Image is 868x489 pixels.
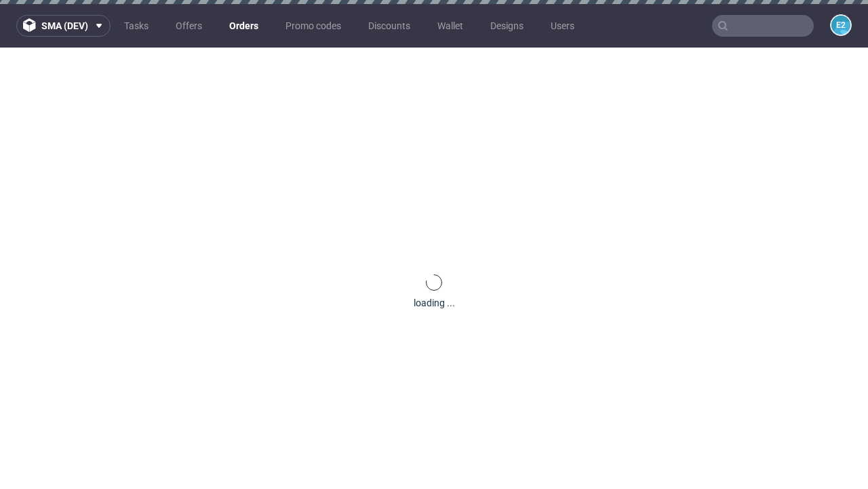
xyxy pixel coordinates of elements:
button: sma (dev) [16,15,111,37]
a: Designs [482,15,532,37]
a: Discounts [360,15,418,37]
a: Wallet [429,15,471,37]
a: Tasks [116,15,157,37]
a: Offers [167,15,210,37]
div: loading ... [414,296,455,310]
span: sma (dev) [41,21,88,31]
figcaption: e2 [831,16,850,35]
a: Orders [221,15,267,37]
a: Users [542,15,583,37]
a: Promo codes [277,15,349,37]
